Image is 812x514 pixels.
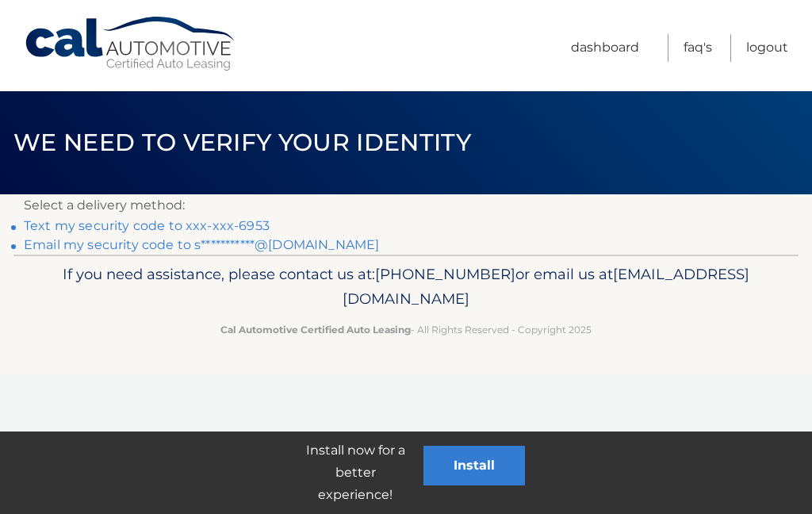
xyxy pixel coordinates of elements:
[684,34,712,62] a: FAQ's
[571,34,639,62] a: Dashboard
[24,218,270,233] a: Text my security code to xxx-xxx-6953
[37,262,775,313] p: If you need assistance, please contact us at: or email us at
[24,194,788,217] p: Select a delivery method:
[220,324,411,336] strong: Cal Automotive Certified Auto Leasing
[13,128,471,157] span: We need to verify your identity
[746,34,788,62] a: Logout
[37,321,775,338] p: - All Rights Reserved - Copyright 2025
[24,16,238,72] a: Cal Automotive
[375,265,515,283] span: [PHONE_NUMBER]
[287,439,423,506] p: Install now for a better experience!
[423,446,525,485] button: Install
